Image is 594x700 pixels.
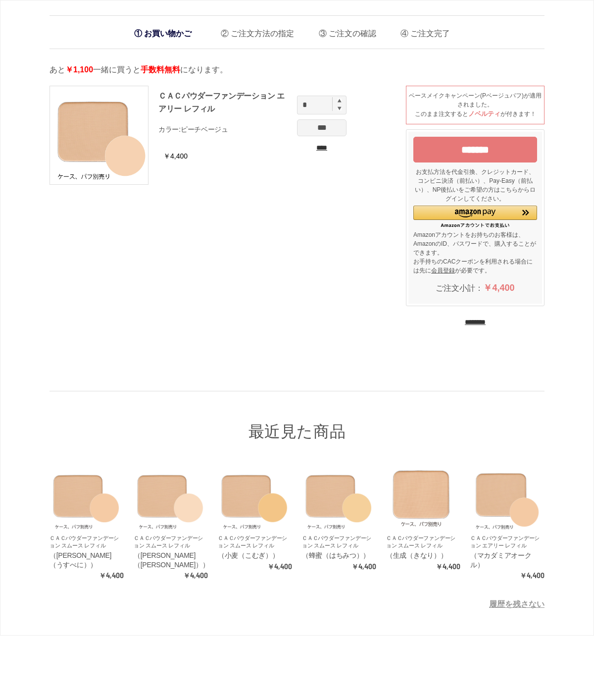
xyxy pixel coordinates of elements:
[338,106,342,110] img: spinminus.gif
[470,551,544,569] div: （マカダミアオークル）
[49,462,120,533] img: ＣＡＣパウダーファンデーション スムース レフィル
[406,86,544,124] div: ベースメイクキャンペーン(Pベージュパフ)が適用されました。 このまま注文すると が付きます！
[141,65,180,74] span: 手数料無料
[386,535,455,548] a: ＣＡＣパウダーファンデーション スムース レフィル
[470,462,544,533] a: ＣＡＣパウダーファンデーション エアリー レフィル
[302,462,376,533] a: ＣＡＣパウダーファンデーション スムース レフィル
[158,125,292,134] p: カラー:
[386,462,460,533] a: ＣＡＣパウダーファンデーション スムース レフィル
[50,86,148,184] img: ＣＡＣパウダーファンデーション エアリー レフィル
[413,167,537,203] p: お支払方法を代金引換、クレジットカード、コンビニ決済（前払い）、Pay-Easy（前払い）、NP後払いをご希望の方はこちらからログインしてください。
[134,535,203,548] a: ＣＡＣパウダーファンデーション スムース レフィル
[470,462,541,533] img: ＣＡＣパウダーファンデーション エアリー レフィル
[134,571,208,581] div: ￥4,400
[413,277,537,299] div: ご注文小計：
[302,551,376,560] div: （蜂蜜（はちみつ））
[134,551,208,569] div: （[PERSON_NAME]（[PERSON_NAME]））
[218,462,288,533] img: ＣＡＣパウダーファンデーション スムース レフィル
[65,65,93,74] span: ￥1,100
[468,110,500,117] span: ノベルティ
[49,462,124,533] a: ＣＡＣパウダーファンデーション スムース レフィル
[386,551,460,560] div: （生成（きなり））
[311,21,376,41] li: ご注文の確認
[483,283,514,293] span: ￥4,400
[49,551,124,569] div: （[PERSON_NAME]（うすべに））
[489,600,544,608] a: 履歴を残さない
[218,535,287,548] a: ＣＡＣパウダーファンデーション スムース レフィル
[49,64,544,76] p: あと 一緒に買うと になります。
[49,535,119,548] a: ＣＡＣパウダーファンデーション スムース レフィル
[134,462,204,533] img: ＣＡＣパウダーファンデーション スムース レフィル
[386,462,456,533] img: ＣＡＣパウダーファンデーション スムース レフィル
[302,462,372,533] img: ＣＡＣパウダーファンデーション スムース レフィル
[218,551,292,560] div: （小麦（こむぎ））
[386,562,460,572] div: ￥4,400
[470,535,540,548] a: ＣＡＣパウダーファンデーション エアリー レフィル
[302,535,371,548] a: ＣＡＣパウダーファンデーション スムース レフィル
[413,230,537,275] p: Amazonアカウントをお持ちのお客様は、AmazonのID、パスワードで、購入することができます。 お手持ちのCACクーポンを利用される場合には先に が必要です。
[134,462,208,533] a: ＣＡＣパウダーファンデーション スムース レフィル
[470,571,544,581] div: ￥4,400
[413,206,537,228] div: Amazon Pay - Amazonアカウントをお使いください
[218,562,292,572] div: ￥4,400
[49,391,544,442] div: 最近見た商品
[302,562,376,572] div: ￥4,400
[338,99,342,103] img: spinplus.gif
[393,21,450,41] li: ご注文完了
[129,23,197,44] li: お買い物かご
[213,21,294,41] li: ご注文方法の指定
[218,462,292,533] a: ＣＡＣパウダーファンデーション スムース レフィル
[431,267,455,274] a: 会員登録
[49,571,124,581] div: ￥4,400
[158,92,285,113] a: ＣＡＣパウダーファンデーション エアリー レフィル
[181,125,228,133] span: ピーチベージュ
